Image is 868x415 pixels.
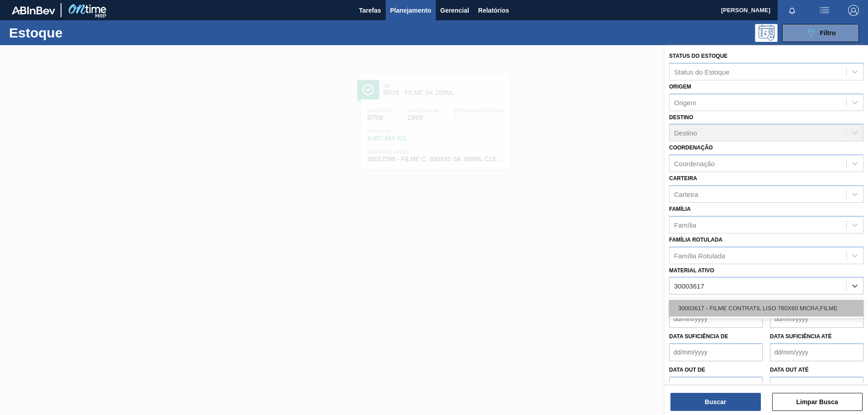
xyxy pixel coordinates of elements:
div: Coordenação [674,160,715,168]
input: dd/mm/yyyy [770,377,863,395]
img: Logout [848,5,859,16]
span: Relatórios [478,5,509,16]
span: Filtro [820,29,836,37]
label: Destino [669,114,693,121]
label: Data out de [669,367,705,373]
input: dd/mm/yyyy [669,343,763,361]
label: Coordenação [669,145,713,151]
input: dd/mm/yyyy [669,310,763,328]
label: Data suficiência de [669,333,728,340]
div: Origem [674,98,696,106]
h1: Estoque [9,28,144,38]
input: dd/mm/yyyy [770,343,863,361]
label: Família Rotulada [669,237,722,243]
label: Data suficiência até [770,333,832,340]
span: Planejamento [390,5,431,16]
span: Tarefas [359,5,381,16]
input: dd/mm/yyyy [669,377,763,395]
label: Família [669,206,691,212]
div: Família Rotulada [674,252,725,259]
span: Gerencial [440,5,469,16]
div: Família [674,221,696,228]
div: 30003617 - FILME CONTRATIL LISO 780X60 MICRA;FILME [669,300,863,317]
img: userActions [819,5,830,16]
div: Pogramando: nenhum usuário selecionado [755,24,778,42]
button: Filtro [782,24,859,42]
label: Material ativo [669,267,714,274]
label: Data out até [770,367,809,373]
img: TNhmsLtSVTkK8tSr43FrP2fwEKptu5GPRR3wAAAABJRU5ErkJggg== [12,6,55,14]
label: Origem [669,84,691,90]
button: Notificações [778,4,807,17]
input: dd/mm/yyyy [770,310,863,328]
label: Status do Estoque [669,53,727,59]
div: Carteira [674,190,698,198]
div: Status do Estoque [674,68,730,75]
label: Carteira [669,175,697,182]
